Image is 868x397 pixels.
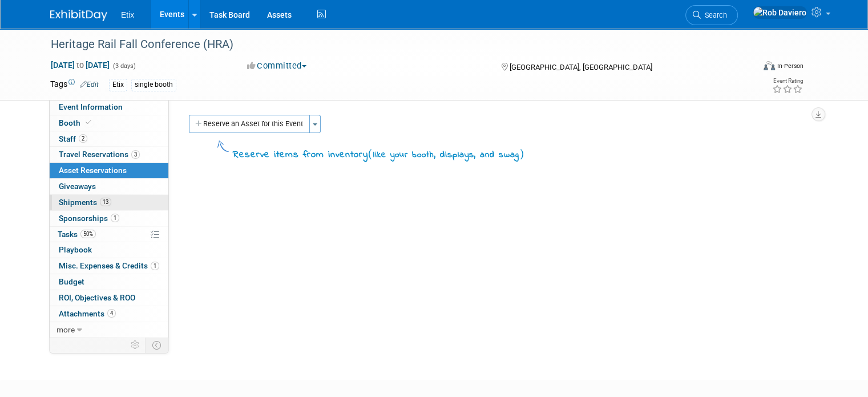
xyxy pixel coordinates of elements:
[50,78,99,91] td: Tags
[764,61,775,70] img: Format-Inperson.png
[50,306,168,322] a: Attachments4
[131,150,140,159] span: 3
[50,179,168,194] a: Giveaways
[59,277,84,286] span: Budget
[50,290,168,306] a: ROI, Objectives & ROO
[80,230,96,238] span: 50%
[50,60,110,70] span: [DATE] [DATE]
[59,182,96,191] span: Giveaways
[50,163,168,178] a: Asset Reservations
[79,134,87,143] span: 2
[59,214,119,223] span: Sponsorships
[107,309,116,318] span: 4
[233,147,524,162] div: Reserve items from inventory
[243,60,311,72] button: Committed
[59,102,123,111] span: Event Information
[189,115,310,133] button: Reserve an Asset for this Event
[59,150,140,159] span: Travel Reservations
[50,195,168,210] a: Shipments13
[59,261,159,270] span: Misc. Expenses & Credits
[59,134,87,143] span: Staff
[59,309,116,318] span: Attachments
[109,79,127,91] div: Etix
[50,99,168,115] a: Event Information
[146,338,169,352] td: Toggle Event Tabs
[519,148,524,159] span: )
[510,63,652,71] span: [GEOGRAPHIC_DATA], [GEOGRAPHIC_DATA]
[131,79,176,91] div: single booth
[56,325,75,334] span: more
[50,115,168,131] a: Booth
[47,34,740,55] div: Heritage Rail Fall Conference (HRA)
[50,211,168,226] a: Sponsorships1
[692,59,804,77] div: Event Format
[772,78,803,84] div: Event Rating
[50,147,168,162] a: Travel Reservations3
[753,6,807,19] img: Rob Daviero
[121,10,134,19] span: Etix
[50,274,168,290] a: Budget
[50,131,168,147] a: Staff2
[126,338,146,352] td: Personalize Event Tab Strip
[100,198,111,206] span: 13
[59,293,135,302] span: ROI, Objectives & ROO
[59,198,111,207] span: Shipments
[50,10,107,21] img: ExhibitDay
[368,148,373,159] span: (
[75,61,86,70] span: to
[86,119,91,126] i: Booth reservation complete
[777,62,804,70] div: In-Person
[59,245,92,254] span: Playbook
[59,118,94,127] span: Booth
[80,81,99,89] a: Edit
[151,262,159,270] span: 1
[50,322,168,338] a: more
[701,11,727,19] span: Search
[50,258,168,274] a: Misc. Expenses & Credits1
[373,149,519,161] span: like your booth, displays, and swag
[111,214,119,222] span: 1
[685,5,738,25] a: Search
[58,230,96,239] span: Tasks
[50,227,168,242] a: Tasks50%
[59,166,127,175] span: Asset Reservations
[112,62,136,70] span: (3 days)
[50,242,168,258] a: Playbook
